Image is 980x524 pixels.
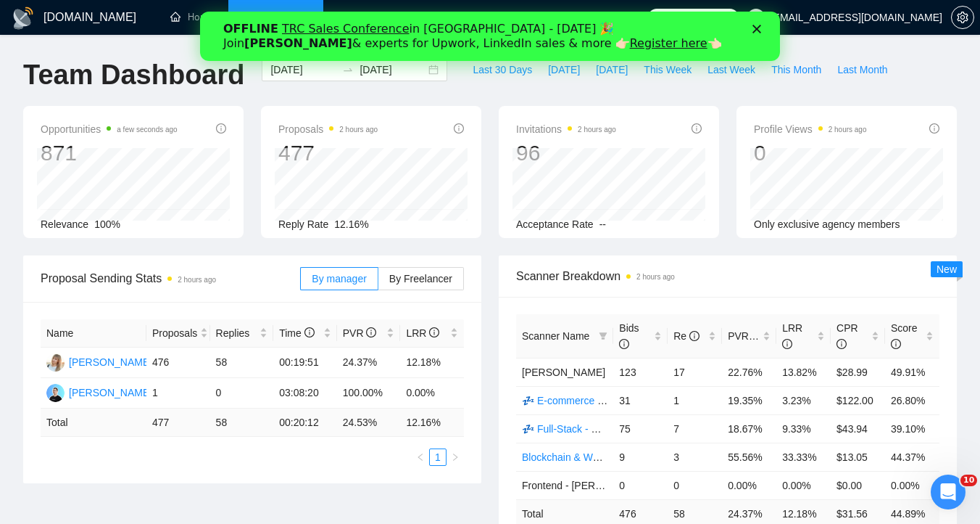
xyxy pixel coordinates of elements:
td: 00:20:12 [273,409,337,437]
time: 2 hours ago [178,276,216,284]
time: 2 hours ago [578,126,616,134]
td: $0.00 [831,471,885,499]
a: setting [951,12,974,23]
td: 00:19:51 [273,348,337,378]
td: 100.00% [337,378,401,409]
button: This Month [763,58,829,81]
td: 0 [668,471,722,499]
a: Register here [430,25,507,38]
span: [DATE] [548,62,580,78]
span: Replies [216,325,257,341]
td: 0.00% [400,378,464,409]
span: Proposals [278,120,378,138]
span: 12.16% [334,218,368,230]
td: 18.67% [722,414,776,443]
button: setting [951,6,974,29]
li: 1 [429,449,447,466]
span: Acceptance Rate [516,218,594,230]
td: 49.91% [885,358,939,386]
span: LRR [782,322,802,350]
td: 13.82% [776,358,831,386]
td: 22.76% [722,358,776,386]
div: 871 [41,139,178,167]
td: 1 [146,378,210,409]
li: Next Page [447,449,464,466]
span: right [451,453,460,462]
td: 7 [668,414,722,443]
td: 0.00% [885,471,939,499]
span: Last Week [707,62,755,78]
span: left [416,453,425,462]
td: 9 [613,443,668,471]
span: info-circle [692,123,702,134]
span: info-circle [689,331,699,341]
button: Last 30 Days [465,58,540,81]
td: 12.18% [400,348,464,378]
span: Invitations [516,120,616,138]
time: 2 hours ago [636,273,675,281]
td: 55.56% [722,443,776,471]
span: Last 30 Days [473,62,532,78]
img: AK [46,353,65,372]
td: 03:08:20 [273,378,337,409]
button: [DATE] [540,58,588,81]
td: 19.35% [722,386,776,414]
span: Scanner Name [522,330,589,342]
td: $122.00 [831,386,885,414]
span: info-circle [429,327,439,337]
a: 💤 Full-Stack - Max [522,423,610,435]
td: 58 [210,348,274,378]
td: 477 [146,409,210,437]
th: Name [41,319,146,348]
td: $13.05 [831,443,885,471]
div: Close [552,13,567,22]
span: Score [891,322,918,350]
h1: Team Dashboard [23,58,244,92]
span: -- [599,218,606,230]
td: 31 [613,386,668,414]
input: End date [360,62,425,78]
span: [PERSON_NAME] [522,367,605,378]
img: ES [46,384,65,402]
td: 24.53 % [337,409,401,437]
div: 0 [754,139,867,167]
time: 2 hours ago [339,126,378,134]
span: info-circle [216,123,226,134]
span: Connects: [670,9,713,25]
div: [PERSON_NAME] [69,385,152,401]
span: Profile Views [754,120,867,138]
td: 9.33% [776,414,831,443]
a: 1 [430,449,446,465]
a: 💤 E-commerce | [PERSON_NAME] [522,395,686,406]
span: Scanner Breakdown [516,267,939,285]
a: searchScanner [338,11,391,23]
time: 2 hours ago [829,126,867,134]
span: info-circle [366,327,376,337]
th: Replies [210,319,274,348]
td: 0.00% [776,471,831,499]
img: logo [12,7,35,30]
td: 44.37% [885,443,939,471]
td: 33.33% [776,443,831,471]
td: 17 [668,358,722,386]
input: Start date [270,62,336,78]
td: 58 [210,409,274,437]
span: PVR [728,330,762,342]
td: 123 [613,358,668,386]
span: [DATE] [596,62,628,78]
th: Proposals [146,319,210,348]
span: to [342,64,354,75]
span: Time [279,327,314,339]
span: filter [599,332,607,340]
td: 75 [613,414,668,443]
li: Previous Page [412,449,429,466]
div: 96 [516,139,616,167]
span: Dashboard [260,11,309,23]
iframe: Intercom live chat banner [200,12,780,61]
td: 3.23% [776,386,831,414]
span: Only exclusive agency members [754,218,900,230]
span: Proposal Sending Stats [41,269,300,287]
span: info-circle [619,339,629,349]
